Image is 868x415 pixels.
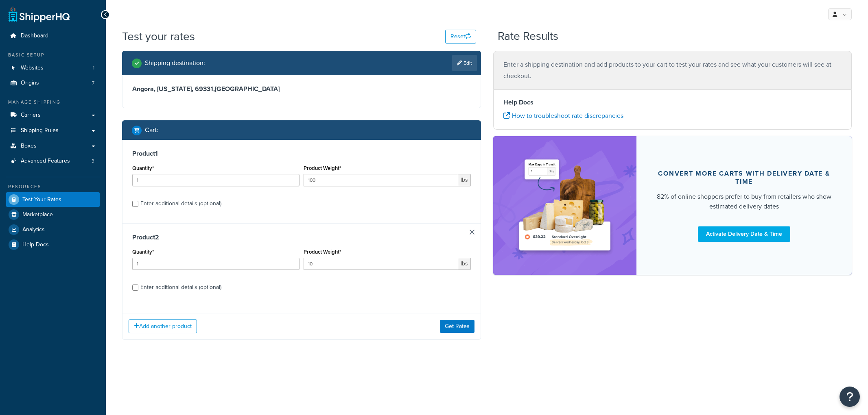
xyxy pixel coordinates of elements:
[6,76,100,91] a: Origins7
[6,154,100,169] a: Advanced Features3
[656,192,832,211] div: 82% of online shoppers prefer to buy from retailers who show estimated delivery dates
[503,111,623,120] a: How to troubleshoot rate discrepancies
[132,201,138,207] input: Enter additional details (optional)
[304,165,341,171] label: Product Weight*
[503,98,842,107] h4: Help Docs
[6,76,100,91] li: Origins
[140,282,221,293] div: Enter additional details (optional)
[6,108,100,123] a: Carriers
[132,150,471,158] h3: Product 1
[840,387,860,407] button: Open Resource Center
[22,196,61,203] span: Test Your Rates
[6,222,100,237] a: Analytics
[145,126,158,134] h2: Cart :
[6,61,100,76] li: Websites
[458,174,471,186] span: lbs
[21,65,44,72] span: Websites
[6,61,100,76] a: Websites1
[6,237,100,252] a: Help Docs
[6,207,100,222] a: Marketplace
[21,112,41,119] span: Carriers
[452,55,477,71] a: Edit
[132,233,471,241] h3: Product 2
[503,59,842,82] p: Enter a shipping destination and add products to your cart to test your rates and see what your c...
[22,241,49,248] span: Help Docs
[440,320,474,333] button: Get Rates
[304,258,458,270] input: 0.00
[698,226,790,242] a: Activate Delivery Date & Time
[514,148,616,263] img: feature-image-ddt-36eae7f7280da8017bfb280eaccd9c446f90b1fe08728e4019434db127062ab4.png
[656,169,832,186] div: Convert more carts with delivery date & time
[140,198,221,209] div: Enter additional details (optional)
[445,30,476,43] button: Reset
[145,59,205,67] h2: Shipping destination :
[21,127,59,134] span: Shipping Rules
[6,52,100,59] div: Basic Setup
[92,80,94,87] span: 7
[93,65,94,72] span: 1
[458,258,471,270] span: lbs
[132,249,154,255] label: Quantity*
[6,99,100,106] div: Manage Shipping
[132,174,300,186] input: 0.0
[6,183,100,190] div: Resources
[132,258,300,270] input: 0.0
[304,174,458,186] input: 0.00
[304,249,341,255] label: Product Weight*
[92,158,94,165] span: 3
[6,154,100,169] li: Advanced Features
[132,85,471,93] h3: Angora, [US_STATE], 69331 , [GEOGRAPHIC_DATA]
[129,319,197,333] button: Add another product
[132,165,154,171] label: Quantity*
[498,30,558,43] h2: Rate Results
[21,33,48,39] span: Dashboard
[6,139,100,154] a: Boxes
[6,123,100,138] a: Shipping Rules
[6,192,100,207] a: Test Your Rates
[21,158,70,165] span: Advanced Features
[21,143,37,150] span: Boxes
[470,230,474,235] a: Remove Item
[22,226,45,233] span: Analytics
[132,285,138,291] input: Enter additional details (optional)
[122,28,195,44] h1: Test your rates
[6,28,100,43] a: Dashboard
[21,80,39,87] span: Origins
[22,211,53,218] span: Marketplace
